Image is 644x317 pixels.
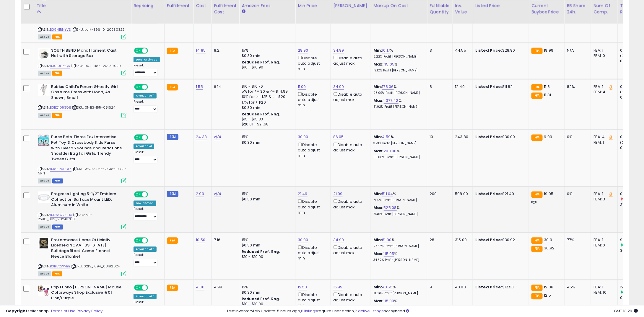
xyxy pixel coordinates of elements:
a: 1,377.42 [384,98,399,104]
a: B0010FPSQK [50,63,70,68]
div: 10% for >= $15 & <= $20 [242,94,291,100]
b: Listed Price: [475,134,502,140]
div: FBA: 1 [593,84,613,89]
small: (0%) [620,140,628,145]
span: | SKU: MF-2536_302_20240703 [38,213,92,222]
div: Disable auto adjust min [298,244,326,262]
div: 0% [567,192,586,197]
a: 2 active listings [355,308,384,314]
div: [PERSON_NAME] [333,3,368,9]
a: 12.50 [298,285,307,290]
a: B0BQ1D9SQ8 [50,105,71,110]
a: 34.99 [333,84,344,90]
div: $0.30 min [242,53,291,58]
a: 30.90 [298,237,308,243]
span: OFF [147,48,157,53]
span: All listings currently available for purchase on Amazon [38,179,51,184]
div: Markup on Cost [373,3,425,9]
small: FBA [531,238,542,244]
div: ASIN: [38,84,126,117]
div: $30.00 [475,135,524,140]
div: Listed Price [475,3,526,9]
small: FBA [531,192,542,198]
div: $0.30 min [242,290,291,295]
span: OFF [147,238,157,243]
p: 71.40% Profit [PERSON_NAME] [373,213,422,217]
b: Listed Price: [475,48,502,53]
div: 15% [242,48,291,53]
div: 12.5 [620,285,644,290]
a: 14.85 [196,48,206,53]
b: Listed Price: [475,237,502,243]
div: FBM: 3 [593,197,613,202]
a: 178.06 [382,84,394,90]
span: 11.8 [544,84,550,89]
p: 19.12% Profit [PERSON_NAME] [373,68,422,73]
div: 40.00 [455,285,468,290]
a: 21.49 [298,191,308,197]
div: 15% [242,135,291,140]
span: 30.92 [544,246,555,251]
div: Disable auto adjust max [333,244,366,256]
span: OFF [147,85,157,90]
b: Pop Funko [PERSON_NAME] Mouse Colorways Shop Exclusive #01 Pink/Purple [51,285,123,303]
b: Listed Price: [475,285,502,290]
small: FBA [531,293,542,300]
div: BB Share 24h. [567,3,588,15]
span: | SKU: bulk-396_0_20230322 [72,27,124,32]
div: 0 [620,58,644,64]
p: 3.73% Profit [PERSON_NAME] [373,142,422,146]
span: All listings currently available for purchase on Amazon [38,272,51,277]
p: 56.66% Profit [PERSON_NAME] [373,156,422,160]
small: FBA [531,48,542,54]
div: $28.90 [475,48,524,53]
div: Fulfillment Cost [214,3,237,15]
div: $21.49 [475,192,524,197]
a: 24.38 [196,134,207,140]
b: Rubies Child's Forum Ghostly Girl Costume Dress with Hood, As Shown, Small [51,84,123,102]
div: Disable auto adjust min [298,198,326,215]
div: FBA: 1 [593,238,613,243]
span: 12.08 [544,285,554,290]
div: % [373,299,422,310]
div: ASIN: [38,48,126,75]
div: $0.30 min [242,243,291,248]
a: 4.59 [382,134,391,140]
p: 13.04% Profit [PERSON_NAME] [373,292,422,296]
b: Min: [373,237,382,243]
div: FBM: 10 [593,290,613,295]
div: 30.9 [620,248,644,254]
b: Min: [373,191,382,197]
span: | SKU: 01-BG-155-081624 [72,105,115,110]
b: Max: [373,205,384,211]
div: Current Buybox Price [531,3,562,15]
div: % [373,98,422,109]
b: Min: [373,285,382,290]
div: $20.01 - $21.68 [242,122,291,127]
div: Amazon AI * [134,93,157,99]
small: FBM [167,134,178,140]
div: FBM: 0 [593,243,613,248]
div: $10 - $10.90 [242,65,291,70]
span: | SKU: A-OA-AMZ-24.38-101721-MFN [38,167,126,176]
div: Fulfillable Quantity [430,3,450,15]
b: Purse Pets, Fierce Fox Interactive Pet Toy & Crossbody Kids Purse with Over 25 Sounds and Reactio... [51,135,123,164]
div: 0 [620,295,644,301]
div: 0 [620,95,644,100]
span: 11.81 [544,92,551,98]
div: 28 [430,238,448,243]
span: 19.99 [544,48,554,53]
div: $0.30 min [242,140,291,146]
div: 3 [430,48,448,53]
a: 81.90 [382,237,392,243]
p: 5.22% Profit [PERSON_NAME] [373,55,422,59]
div: ASIN: [38,238,126,276]
div: $0.30 min [242,105,291,111]
span: ON [135,135,142,140]
div: 12.40 [455,84,468,89]
div: Preset: [134,100,160,113]
div: $10 - $10.76 [242,84,291,89]
div: Preset: [134,207,160,220]
b: Max: [373,148,384,154]
div: 0 [620,84,644,89]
